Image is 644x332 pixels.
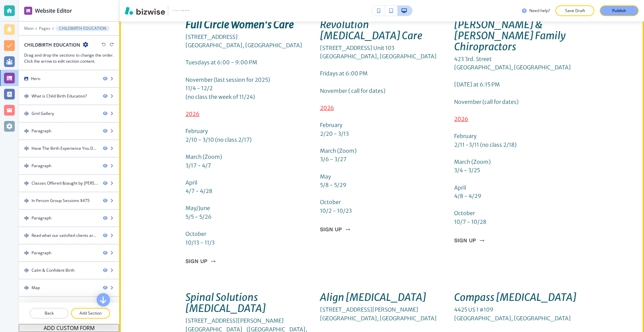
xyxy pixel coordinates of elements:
[454,98,519,105] span: November (call for dates)
[24,251,29,255] img: Drag
[19,279,119,296] div: DragMap
[185,179,197,186] span: April
[185,188,212,194] span: 4/7 - 4/28
[185,18,294,31] em: Full Circle Women's Care
[320,315,437,322] span: [GEOGRAPHIC_DATA], [GEOGRAPHIC_DATA]
[19,88,119,105] div: DragWhat is Child Birth Education?
[72,310,109,316] p: Add Section
[454,306,493,313] span: 4425 US 1 #109
[320,122,342,128] span: February
[19,123,119,139] div: DragParagraph
[39,26,50,31] button: Pages
[171,8,189,13] img: Your Logo
[320,87,385,94] span: November ( call for dates)
[320,18,422,42] em: Revolution [MEDICAL_DATA] Care
[30,310,68,316] p: Back
[24,7,32,15] img: editor icon
[125,7,165,15] img: Bizwise Logo
[19,157,119,174] div: DragParagraph
[185,213,212,220] span: 5/5 - 5/26
[564,8,586,14] p: Save Draft
[185,85,213,91] span: 11/4 - 12/2
[185,317,284,324] span: [STREET_ADDRESS][PERSON_NAME]
[19,324,119,332] button: ADD CUSTOM FORM
[185,162,211,169] span: 3/17 - 4/7
[32,198,90,204] div: In Person Group Sessions $475
[24,26,34,31] p: Main
[19,192,119,209] div: DragIn Person Group Sessions $475
[320,70,368,77] span: Fridays at 6:00 PM
[24,268,29,273] img: Drag
[454,18,568,53] em: [PERSON_NAME] & [PERSON_NAME] Family Chiropractors
[19,297,119,314] div: DragCustom Form-1
[32,285,40,291] div: Map
[32,128,51,134] div: Paragraph
[32,180,98,186] div: Classes Offered &taught by Doula Vonda
[320,147,357,154] span: March (Zoom)
[320,173,331,180] span: May
[529,8,550,14] h3: Need help?
[454,231,484,250] a: sign up
[24,181,29,186] img: Drag
[320,306,418,313] span: [STREET_ADDRESS][PERSON_NAME]
[24,129,29,133] img: Drag
[320,199,341,205] span: October
[24,233,29,238] img: Drag
[320,156,346,162] span: 3/6 - 3/27
[454,141,517,148] span: 2/11 -3/11 (no class 2/18)
[185,291,266,315] em: Spinal Solutions [MEDICAL_DATA]
[320,220,350,239] a: sign up
[185,76,270,83] span: November (last session for 2025)
[320,291,426,304] em: Align [MEDICAL_DATA]
[185,34,238,40] span: [STREET_ADDRESS]
[19,175,119,192] div: DragClasses Offered &taught by [PERSON_NAME]
[32,163,51,169] div: Paragraph
[32,267,74,273] div: Calm & Confident Birth
[185,128,208,134] span: February
[24,285,29,290] img: Drag
[32,233,98,239] div: Read what our satisfied clients are saying about Doula Vonda
[320,53,437,60] span: [GEOGRAPHIC_DATA], [GEOGRAPHIC_DATA]
[454,133,477,139] span: February
[185,252,215,270] a: sign up
[32,250,51,256] div: Paragraph
[71,308,110,319] button: Add Section
[454,64,571,71] span: [GEOGRAPHIC_DATA], [GEOGRAPHIC_DATA]
[24,216,29,220] img: Drag
[185,153,222,160] span: March (Zoom)
[454,167,480,174] span: 3/4 - 3/25
[19,70,119,87] div: Hero
[185,136,252,143] span: 2/10 - 3/10 (no class 2/17)
[19,140,119,157] div: DragHave The Birth Experience You Desire
[56,26,110,31] button: CHILDBIRTH EDUCATION
[30,308,68,319] button: Back
[454,291,576,304] em: Compass [MEDICAL_DATA]
[454,81,500,88] span: [DATE] at 6:15 PM
[19,105,119,122] div: DragGrid Gallery
[454,210,475,216] span: October
[454,218,486,225] span: 10/7 - 10/28
[24,163,29,168] img: Drag
[24,52,114,64] h3: Drag and drop the sections to change the order. Click the arrow to edit section content.
[320,182,346,188] span: 5/8 - 5/29
[24,111,29,116] img: Drag
[59,26,106,31] p: CHILDBIRTH EDUCATION
[32,215,51,221] div: Paragraph
[454,193,481,199] span: 4/8 - 4/29
[24,146,29,151] img: Drag
[32,111,54,117] div: Grid Gallery
[19,245,119,261] div: DragParagraph
[185,93,255,100] span: (no class the week of 11/24)
[35,7,72,15] h2: Website Editor
[32,93,87,99] div: What is Child Birth Education?
[185,230,206,237] span: October
[19,227,119,244] div: DragRead what our satisfied clients are saying about [PERSON_NAME]
[454,116,468,122] u: 2026
[600,5,639,16] button: Publish
[320,45,394,51] span: [STREET_ADDRESS] Unit 103
[24,41,80,48] h2: CHILDBIRTH EDUCATION
[454,315,571,322] span: [GEOGRAPHIC_DATA], [GEOGRAPHIC_DATA]
[320,130,349,137] span: 2/20 - 3/13
[454,56,492,62] span: 423 3rd. Street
